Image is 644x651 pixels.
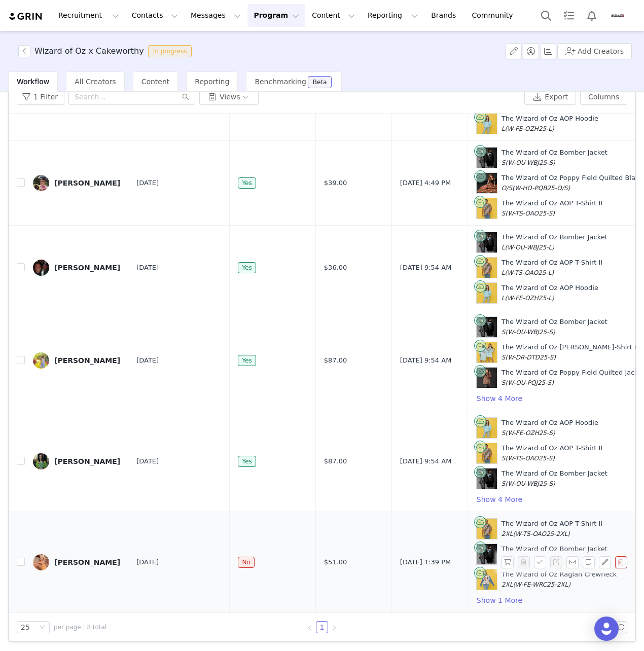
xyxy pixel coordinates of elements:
span: S [502,480,506,487]
i: icon: right [331,625,337,631]
button: Show 4 More [476,392,523,405]
img: 824e7e7c-4fa5-419f-ad42-89ecdfa83afa.jpg [33,453,49,469]
h3: Wizard of Oz x Cakeworthy [34,45,144,57]
span: Yes [238,355,256,366]
span: Yes [238,177,256,189]
span: (W-DR-DTD25-S) [505,354,556,361]
span: [DATE] [136,178,159,188]
span: S [502,354,506,361]
div: The Wizard of Oz AOP T-Shirt II [502,519,602,538]
span: [DATE] [136,355,159,366]
span: All Creators [75,78,116,86]
div: [PERSON_NAME] [54,179,120,187]
button: Reporting [362,4,424,27]
span: (W-OU-WBJ25-S) [505,329,555,336]
button: Show 1 More [476,594,523,606]
span: Reporting [195,78,229,86]
span: (W-OU-WBJ25-L) [505,244,554,251]
a: [PERSON_NAME] [33,554,120,570]
span: (W-OU-WBJ25-S) [505,159,555,166]
div: Open Intercom Messenger [594,617,619,641]
span: (W-TS-OAO25-2XL) [513,530,569,537]
span: In progress [148,45,192,57]
span: 2XL [502,556,513,563]
img: grin logo [8,12,44,21]
input: Search... [68,89,195,105]
img: ad93d81b-92bc-4eee-930f-e143b9288814--s.jpg [33,175,49,191]
span: $36.00 [324,263,347,273]
li: 1 [316,621,328,633]
span: $39.00 [324,178,347,188]
button: Show 4 More [476,493,523,505]
li: Next Page [328,621,340,633]
i: icon: down [39,624,45,631]
span: $87.00 [324,355,347,366]
span: [DATE] 9:54 AM [400,263,452,273]
span: (W-FE-OZH25-L) [505,125,554,132]
button: Contacts [126,4,184,27]
span: Content [141,78,170,86]
button: Export [524,89,576,105]
span: (W-OU-PQJ25-S) [505,379,553,386]
div: [PERSON_NAME] [54,264,120,272]
button: Content [306,4,361,27]
span: Workflow [17,78,49,86]
span: S [502,455,506,462]
button: Columns [580,89,627,105]
span: S [502,379,506,386]
div: [PERSON_NAME] [54,457,120,465]
a: [PERSON_NAME] [33,260,120,276]
li: Previous Page [304,621,316,633]
div: [PERSON_NAME] [54,356,120,365]
div: 25 [21,622,30,633]
button: Recruitment [52,4,125,27]
button: Profile [603,8,636,24]
span: [DATE] [136,557,159,567]
div: The Wizard of Oz AOP T-Shirt II [502,258,602,277]
div: Beta [313,79,327,85]
span: (W-OU-WBJ25-S) [505,480,555,487]
span: [object Object] [18,45,196,57]
a: Brands [425,4,465,27]
span: Send Email [566,556,583,568]
span: L [502,295,505,302]
div: The Wizard of Oz Bomber Jacket [502,317,607,337]
span: $87.00 [324,456,347,466]
i: icon: search [182,93,189,100]
span: [DATE] [136,456,159,466]
button: Messages [185,4,247,27]
a: [PERSON_NAME] [33,352,120,369]
img: Product Image [477,418,497,438]
img: Product Image [477,114,497,134]
span: (W-TS-OAO25-S) [505,210,554,217]
span: Benchmarking [255,78,306,86]
span: S [502,429,506,437]
img: Product Image [477,468,497,489]
a: Community [466,4,524,27]
div: The Wizard of Oz AOP Hoodie [502,114,598,133]
img: Product Image [477,368,497,388]
span: [DATE] 1:39 PM [400,557,451,567]
button: Views [199,89,259,105]
img: Product Image [477,173,497,193]
img: d1c51b8f-0dea-40ec-a327-9405991b167f.png [610,8,626,24]
img: Product Image [477,283,497,303]
img: Product Image [477,569,497,590]
span: S [502,159,506,166]
div: The Wizard of Oz AOP T-Shirt II [502,198,602,218]
img: Product Image [477,148,497,168]
div: The Wizard of Oz Bomber Jacket [502,148,607,167]
div: The Wizard of Oz AOP T-Shirt II [502,443,602,463]
div: The Wizard of Oz Bomber Jacket [502,468,607,488]
span: S [502,329,506,336]
button: Add Creators [557,43,632,59]
span: $51.00 [324,557,347,567]
span: (W-FE-OZH25-S) [505,429,555,437]
span: [DATE] 9:54 AM [400,355,452,366]
img: Product Image [477,258,497,278]
a: Tasks [558,4,580,27]
img: Product Image [477,443,497,463]
span: Yes [238,456,256,467]
span: Yes [238,262,256,273]
img: Product Image [477,519,497,539]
